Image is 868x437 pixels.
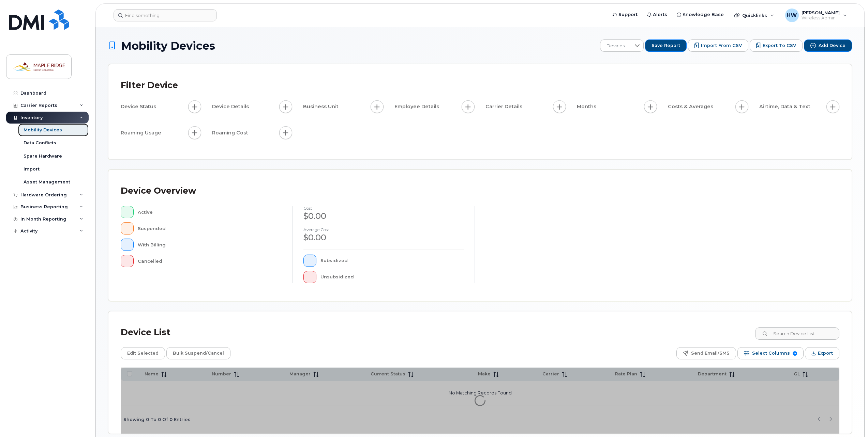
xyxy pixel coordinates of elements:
div: Device List [121,324,170,341]
div: $0.00 [303,210,464,222]
div: Device Overview [121,182,196,200]
span: Roaming Usage [121,129,163,136]
span: Export [818,348,833,358]
span: Device Details [212,103,251,110]
span: Roaming Cost [212,129,250,136]
div: $0.00 [303,232,464,243]
button: Export [805,347,839,359]
button: Save Report [645,39,687,52]
span: Save Report [652,43,680,49]
span: Months [577,103,598,110]
span: Edit Selected [127,348,159,358]
span: Airtime, Data & Text [759,103,812,110]
h4: Average cost [303,227,464,232]
button: Edit Selected [121,347,165,359]
span: Business Unit [303,103,341,110]
div: With Billing [138,239,282,251]
span: Mobility Devices [121,40,215,52]
span: Device Status [121,103,158,110]
button: Select Columns 9 [737,347,804,359]
span: Import from CSV [701,43,742,49]
div: Active [138,206,282,218]
div: Cancelled [138,255,282,267]
span: Employee Details [394,103,441,110]
div: Filter Device [121,77,178,94]
span: Select Columns [752,348,790,358]
span: Bulk Suspend/Cancel [173,348,224,358]
button: Import from CSV [688,39,748,52]
span: Export to CSV [763,43,796,49]
div: Subsidized [320,255,464,267]
button: Export to CSV [750,39,803,52]
span: 9 [793,351,797,356]
button: Send Email/SMS [676,347,736,359]
h4: cost [303,206,464,210]
span: Costs & Averages [668,103,715,110]
span: Send Email/SMS [691,348,730,358]
button: Add Device [804,39,852,52]
div: Unsubsidized [320,271,464,283]
span: Carrier Details [485,103,524,110]
button: Bulk Suspend/Cancel [166,347,230,359]
div: Suspended [138,222,282,234]
input: Search Device List ... [755,327,839,340]
span: Add Device [819,43,845,49]
span: Devices [600,40,631,52]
